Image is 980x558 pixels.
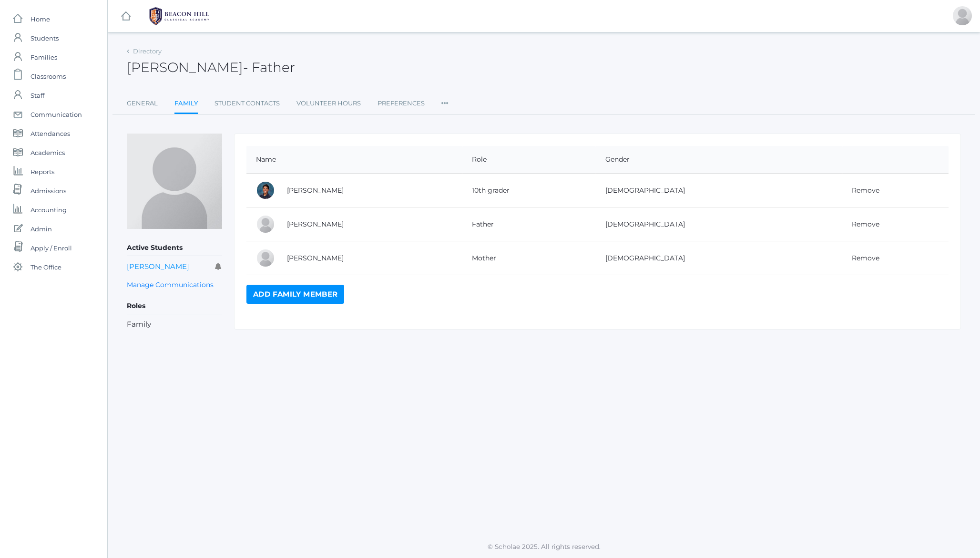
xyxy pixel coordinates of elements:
[31,86,44,105] span: Staff
[31,200,67,219] span: Accounting
[31,67,66,86] span: Classrooms
[243,59,295,75] span: - Father
[127,134,222,229] img: Patrick Ortega
[287,254,344,262] a: [PERSON_NAME]
[852,254,879,262] a: Remove
[596,207,842,241] td: [DEMOGRAPHIC_DATA]
[287,220,344,228] a: [PERSON_NAME]
[31,124,70,143] span: Attendances
[31,48,57,67] span: Families
[953,6,972,25] div: Jason Roberts
[127,240,222,256] h5: Active Students
[246,146,462,174] th: Name
[214,94,280,113] a: Student Contacts
[852,220,879,228] a: Remove
[378,94,425,113] a: Preferences
[462,174,596,207] td: 10th grader
[462,207,596,241] td: Father
[31,219,52,238] span: Admin
[108,542,980,551] p: © Scholae 2025. All rights reserved.
[127,298,222,314] h5: Roles
[31,238,72,258] span: Apply / Enroll
[596,146,842,174] th: Gender
[127,279,214,290] a: Manage Communications
[462,146,596,174] th: Role
[31,162,54,181] span: Reports
[31,258,61,277] span: The Office
[174,94,198,114] a: Family
[127,262,189,271] a: [PERSON_NAME]
[127,60,295,75] h2: [PERSON_NAME]
[296,94,361,113] a: Volunteer Hours
[31,10,50,29] span: Home
[127,94,158,113] a: General
[256,248,275,268] div: Auxiliadora Martinez
[215,263,222,270] i: Receives communications for this student
[31,181,66,200] span: Admissions
[246,285,344,304] a: Add Family Member
[596,174,842,207] td: [DEMOGRAPHIC_DATA]
[127,319,222,330] li: Family
[31,143,65,162] span: Academics
[31,29,59,48] span: Students
[256,215,275,234] div: Patrick Ortega
[287,186,344,195] a: [PERSON_NAME]
[462,241,596,275] td: Mother
[133,47,162,55] a: Directory
[596,241,842,275] td: [DEMOGRAPHIC_DATA]
[143,4,215,28] img: BHCALogos-05-308ed15e86a5a0abce9b8dd61676a3503ac9727e845dece92d48e8588c001991.png
[256,181,275,200] div: Patrick Ortega
[31,105,82,124] span: Communication
[852,186,879,195] a: Remove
